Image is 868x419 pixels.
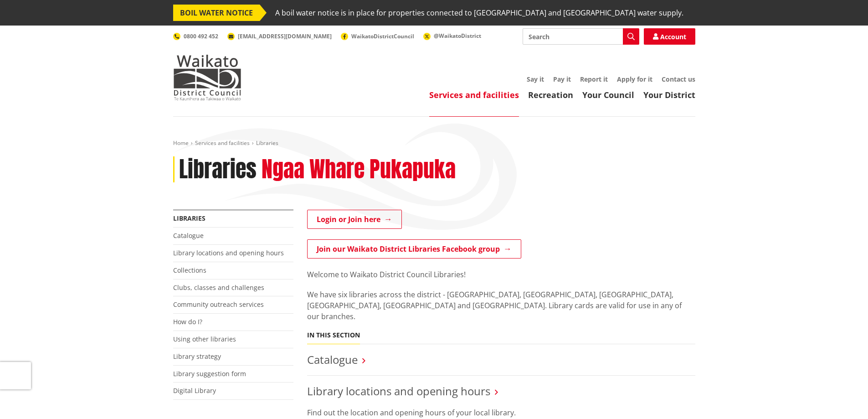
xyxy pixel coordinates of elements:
[644,28,695,45] a: Account
[262,156,456,183] h2: Ngaa Whare Pukapuka
[173,248,284,257] a: Library locations and opening hours
[307,300,682,321] span: ibrary cards are valid for use in any of our branches.
[184,32,218,40] span: 0800 492 452
[662,75,695,83] a: Contact us
[307,383,490,398] a: Library locations and opening hours
[173,317,202,326] a: How do I?
[643,89,695,100] a: Your District
[173,300,264,309] a: Community outreach services
[341,32,414,40] a: WaikatoDistrictCouncil
[423,32,481,40] a: @WaikatoDistrict
[173,5,260,21] span: BOIL WATER NOTICE
[307,352,358,367] a: Catalogue
[429,89,519,100] a: Services and facilities
[173,231,204,240] a: Catalogue
[173,55,241,100] img: Waikato District Council - Te Kaunihera aa Takiwaa o Waikato
[173,283,264,292] a: Clubs, classes and challenges
[307,239,521,259] a: Join our Waikato District Libraries Facebook group
[528,89,573,100] a: Recreation
[173,266,206,274] a: Collections
[307,331,360,339] h5: In this section
[227,32,332,40] a: [EMAIL_ADDRESS][DOMAIN_NAME]
[523,28,639,45] input: Search input
[173,214,205,222] a: Libraries
[173,352,221,361] a: Library strategy
[173,386,216,395] a: Digital Library
[256,139,278,147] span: Libraries
[195,139,250,147] a: Services and facilities
[307,289,695,322] p: We have six libraries across the district - [GEOGRAPHIC_DATA], [GEOGRAPHIC_DATA], [GEOGRAPHIC_DAT...
[434,32,481,40] span: @WaikatoDistrict
[617,75,652,83] a: Apply for it
[307,269,695,280] p: Welcome to Waikato District Council Libraries!
[173,139,189,147] a: Home
[527,75,544,83] a: Say it
[307,407,695,418] p: Find out the location and opening hours of your local library.
[173,32,218,40] a: 0800 492 452
[553,75,571,83] a: Pay it
[307,210,402,229] a: Login or Join here
[179,156,257,183] h1: Libraries
[582,89,634,100] a: Your Council
[580,75,608,83] a: Report it
[351,32,414,40] span: WaikatoDistrictCouncil
[238,32,332,40] span: [EMAIL_ADDRESS][DOMAIN_NAME]
[173,369,246,378] a: Library suggestion form
[173,140,695,147] nav: breadcrumb
[275,5,683,21] span: A boil water notice is in place for properties connected to [GEOGRAPHIC_DATA] and [GEOGRAPHIC_DAT...
[173,335,236,343] a: Using other libraries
